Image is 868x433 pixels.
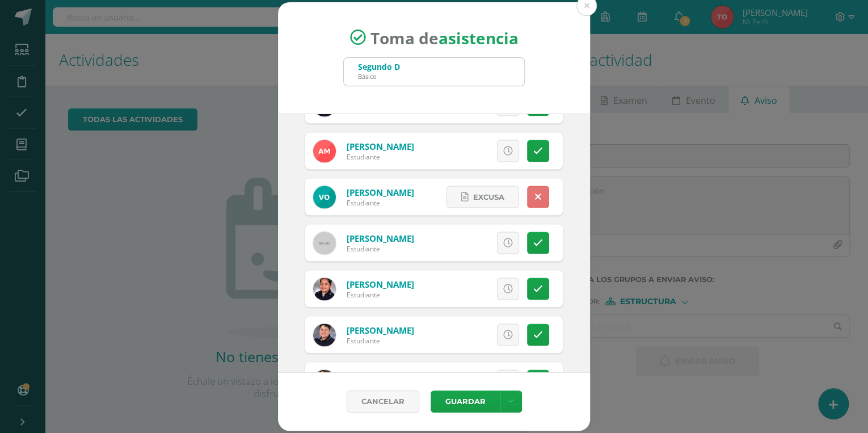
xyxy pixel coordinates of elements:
div: Estudiante [347,243,414,253]
img: 2f0f64a4d2aabc80e25f755ddbb26a8c.png [313,323,336,346]
a: [PERSON_NAME] [347,324,414,335]
div: Estudiante [347,335,414,345]
div: Estudiante [347,152,414,161]
a: [PERSON_NAME] [347,186,414,197]
div: Estudiante [347,289,414,299]
div: Estudiante [347,197,414,207]
a: [PERSON_NAME] [347,278,414,289]
img: ed3ef3c959d3c5ad3c6730bbdc891627.png [313,278,336,300]
div: Segundo D [358,61,400,72]
img: a3ebe1cebe860c0402e0317f45539508.png [313,186,336,208]
button: Guardar [431,390,500,413]
span: Toma de [370,27,519,48]
img: 687dc0dc0080ca3beef9f92a71b38b21.png [313,369,336,392]
a: Excusa [446,186,519,208]
a: [PERSON_NAME] [347,140,414,152]
a: [PERSON_NAME] [347,232,414,243]
img: 54b124545420e4258db241de09489215.png [313,140,336,162]
span: Excusa [473,186,504,207]
input: Busca un grado o sección aquí... [344,58,524,86]
img: 60x60 [313,232,336,254]
div: Básico [358,72,400,81]
a: Cancelar [347,390,419,413]
strong: asistencia [439,27,519,48]
a: [PERSON_NAME] [347,370,414,381]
